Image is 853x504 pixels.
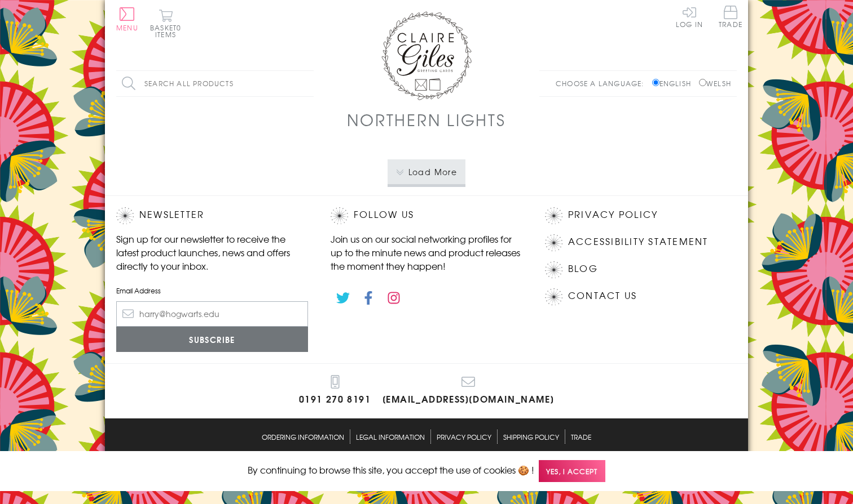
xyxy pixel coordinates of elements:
span: Trade [719,6,742,28]
h2: Follow Us [331,207,522,224]
button: Basket0 items [150,9,181,38]
a: Accessibility Statement [568,234,709,249]
input: Search [302,71,314,96]
a: Privacy Policy [568,207,658,222]
a: [EMAIL_ADDRESS][DOMAIN_NAME] [382,375,555,407]
input: harry@hogwarts.edu [116,301,308,327]
input: Search all products [116,71,314,96]
a: Shipping Policy [503,430,559,444]
p: Choose a language: [556,78,650,88]
a: Ordering Information [262,430,344,444]
span: Yes, I accept [539,460,605,482]
a: Blog [568,261,598,276]
a: 0191 270 8191 [299,375,371,407]
a: Legal Information [356,430,425,444]
button: Load More [388,159,466,184]
input: Welsh [699,79,706,86]
img: Claire Giles Greetings Cards [381,11,472,100]
a: Trade [571,430,591,444]
a: Contact Us [568,288,637,304]
label: Welsh [699,78,731,88]
label: Email Address [116,286,308,296]
label: English [652,78,697,88]
input: Subscribe [116,327,308,352]
button: Menu [116,7,138,31]
h2: Newsletter [116,207,308,224]
h1: Northern Lights [347,108,505,131]
p: Join us on our social networking profiles for up to the minute news and product releases the mome... [331,232,522,273]
span: Menu [116,23,138,33]
p: Sign up for our newsletter to receive the latest product launches, news and offers directly to yo... [116,232,308,273]
input: English [652,79,659,86]
a: Log In [676,6,703,28]
span: 0 items [155,23,181,39]
a: Privacy Policy [437,430,491,444]
a: Trade [719,6,742,30]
